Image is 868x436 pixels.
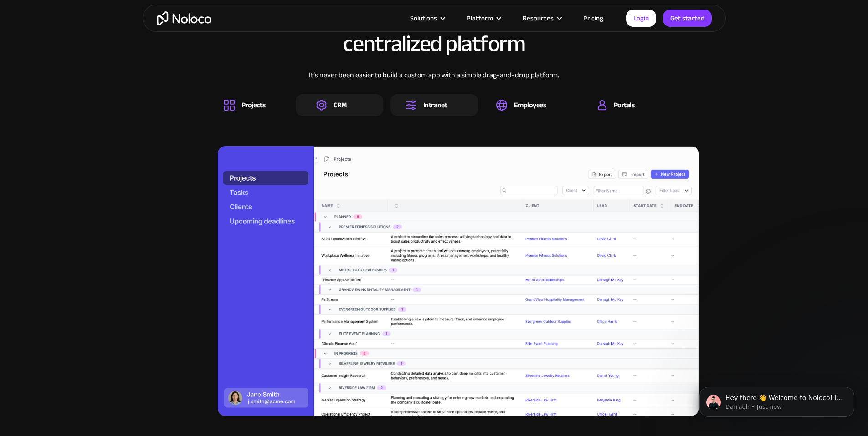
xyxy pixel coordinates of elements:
a: Get started [663,10,712,27]
div: CRM [334,100,347,110]
h2: All the business tools your team needs, in one centralized platform [201,7,668,56]
iframe: Intercom notifications message [686,368,868,431]
div: Platform [467,12,493,24]
a: Pricing [572,12,615,24]
div: Intranet [423,100,447,110]
div: Projects [241,100,265,110]
a: Login [626,10,656,27]
div: Resources [523,12,554,24]
a: home [157,11,211,25]
div: Resources [511,12,572,24]
div: Solutions [410,12,437,24]
div: Platform [455,12,511,24]
div: Solutions [399,12,455,24]
div: Employees [514,100,546,110]
div: It’s never been easier to build a custom app with a simple drag-and-drop platform. [201,70,668,94]
div: Portals [614,100,635,110]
